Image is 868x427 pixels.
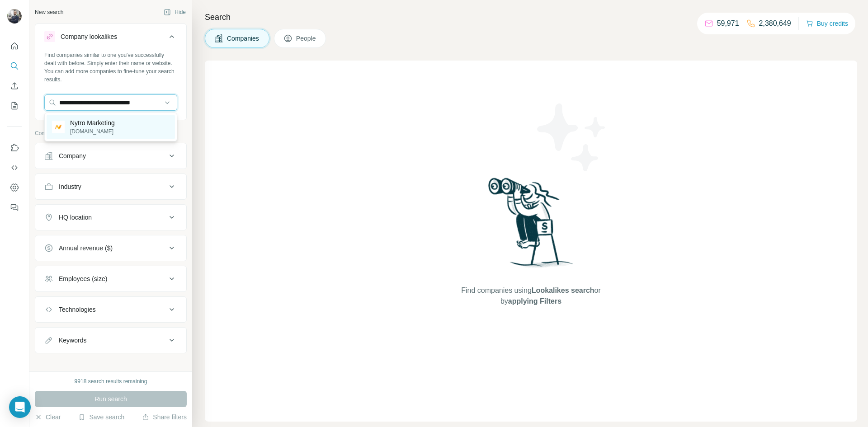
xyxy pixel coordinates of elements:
[59,244,113,253] div: Annual revenue ($)
[59,151,86,160] div: Company
[7,38,22,54] button: Quick start
[78,413,124,422] button: Save search
[35,237,186,259] button: Annual revenue ($)
[7,58,22,74] button: Search
[484,175,578,276] img: Surfe Illustration - Woman searching with binoculars
[531,97,613,178] img: Surfe Illustration - Stars
[61,32,117,41] div: Company lookalikes
[35,129,187,137] p: Company information
[59,213,92,222] div: HQ location
[142,413,187,422] button: Share filters
[59,182,81,191] div: Industry
[9,396,31,418] div: Open Intercom Messenger
[7,179,22,196] button: Dashboard
[296,34,317,43] span: People
[7,140,22,156] button: Use Surfe on LinkedIn
[7,9,22,23] img: Avatar
[59,305,96,314] div: Technologies
[35,413,61,422] button: Clear
[806,17,848,30] button: Buy credits
[532,286,594,294] span: Lookalikes search
[52,121,65,133] img: Nytro Marketing
[35,299,186,320] button: Technologies
[7,98,22,114] button: My lists
[35,268,186,290] button: Employees (size)
[458,285,603,307] span: Find companies using or by
[44,51,177,84] div: Find companies similar to one you've successfully dealt with before. Simply enter their name or w...
[759,18,791,29] p: 2,380,649
[70,118,115,127] p: Nytro Marketing
[35,145,186,167] button: Company
[508,297,561,305] span: applying Filters
[35,176,186,197] button: Industry
[70,127,115,136] p: [DOMAIN_NAME]
[227,34,260,43] span: Companies
[717,18,739,29] p: 59,971
[7,199,22,216] button: Feedback
[7,160,22,176] button: Use Surfe API
[7,78,22,94] button: Enrich CSV
[205,11,857,23] h4: Search
[35,206,186,228] button: HQ location
[59,336,86,345] div: Keywords
[35,329,186,351] button: Keywords
[157,5,192,19] button: Hide
[75,377,147,385] div: 9918 search results remaining
[59,274,107,283] div: Employees (size)
[35,26,186,51] button: Company lookalikes
[35,8,63,16] div: New search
